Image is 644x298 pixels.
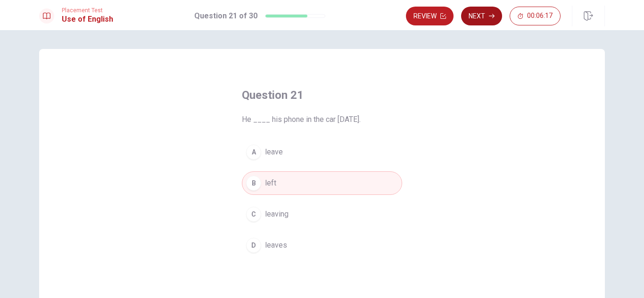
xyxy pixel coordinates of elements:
div: C [246,207,261,222]
span: leaves [265,240,287,251]
button: Dleaves [242,234,402,257]
h1: Use of English [62,14,113,25]
button: Review [406,7,454,25]
div: B [246,176,261,191]
span: 00:06:17 [527,12,553,20]
button: Cleaving [242,202,402,226]
span: Placement Test [62,7,113,14]
button: 00:06:17 [510,7,561,25]
button: Bleft [242,171,402,195]
div: D [246,238,261,253]
span: left [265,177,276,189]
h1: Question 21 of 30 [194,10,257,22]
span: leave [265,146,283,158]
h4: Question 21 [242,88,402,103]
span: leaving [265,209,289,220]
span: He ____ his phone in the car [DATE]. [242,114,402,125]
button: Next [461,7,502,25]
button: Aleave [242,140,402,164]
div: A [246,145,261,160]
